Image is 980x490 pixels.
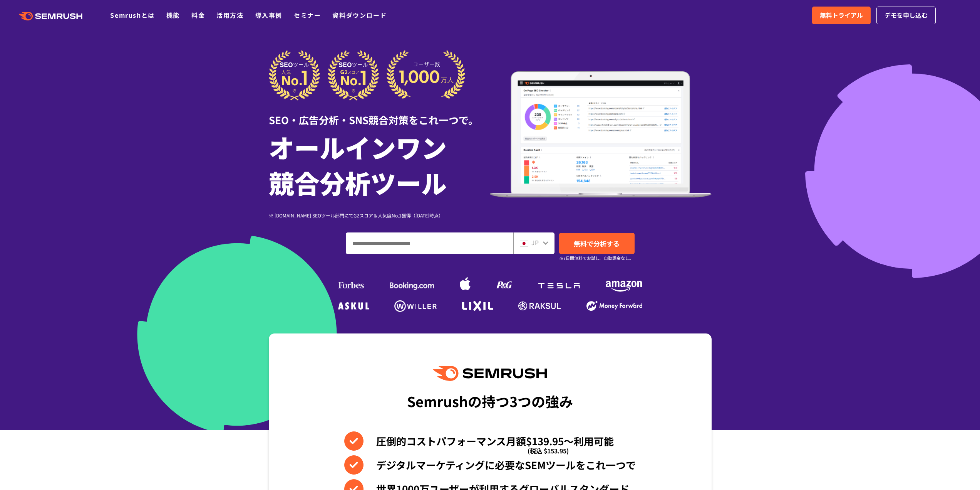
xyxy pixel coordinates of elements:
[269,212,490,219] div: ※ [DOMAIN_NAME] SEOツール部門にてG2スコア＆人気度No.1獲得（[DATE]時点）
[407,387,573,415] div: Semrushの持つ3つの強み
[166,10,180,20] a: 機能
[528,441,569,460] span: (税込 $153.95)
[820,10,863,20] span: 無料トライアル
[559,254,633,262] small: ※7日間無料でお試し。自動課金なし。
[433,366,546,381] img: Semrush
[332,10,387,20] a: 資料ダウンロード
[812,7,871,24] a: 無料トライアル
[110,10,154,20] a: Semrushとは
[876,7,936,24] a: デモを申し込む
[344,431,636,451] li: 圧倒的コストパフォーマンス月額$139.95〜利用可能
[885,10,928,20] span: デモを申し込む
[344,455,636,475] li: デジタルマーケティングに必要なSEMツールをこれ一つで
[191,10,205,20] a: 料金
[574,239,620,248] span: 無料で分析する
[216,10,243,20] a: 活用方法
[269,101,490,127] div: SEO・広告分析・SNS競合対策をこれ一つで。
[294,10,321,20] a: セミナー
[255,10,282,20] a: 導入事例
[269,129,490,200] h1: オールインワン 競合分析ツール
[559,233,635,254] a: 無料で分析する
[531,238,539,247] span: JP
[346,233,513,254] input: ドメイン、キーワードまたはURLを入力してください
